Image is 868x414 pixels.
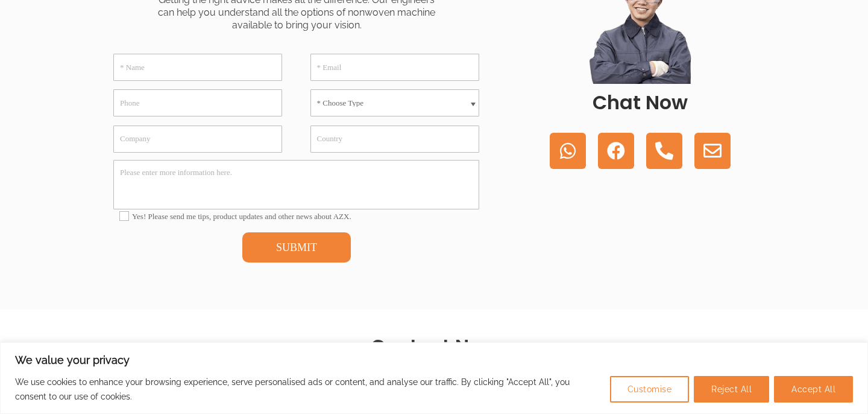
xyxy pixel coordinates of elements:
h2: Chat Now [509,90,772,115]
textarea: Please enter more information here. [113,160,479,209]
select: * Choose Type [310,89,479,116]
button: Reject All [694,376,769,403]
button: Customise [610,376,690,403]
p: We use cookies to enhance your browsing experience, serve personalised ads or content, and analys... [15,375,601,404]
h2: Contact Now [96,334,772,359]
input: Yes! Please send me tips, product updates and other news about AZX. [119,211,129,221]
input: Company [113,126,282,153]
input: * Name [113,54,282,81]
input: * Email [310,54,479,81]
p: We value your privacy [15,353,853,368]
input: Country [310,126,479,153]
label: Yes! Please send me tips, product updates and other news about AZX. [119,212,474,221]
button: Accept All [774,376,853,403]
input: Phone [113,89,282,116]
button: SUBMIT [242,232,351,263]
